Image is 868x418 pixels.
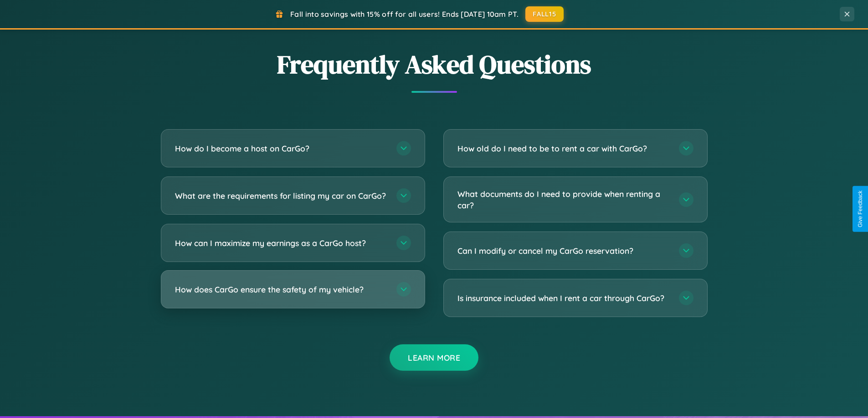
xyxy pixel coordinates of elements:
[175,190,387,201] h3: What are the requirements for listing my car on CarGo?
[457,292,670,304] h3: Is insurance included when I rent a car through CarGo?
[457,245,670,257] h3: Can I modify or cancel my CarGo reservation?
[290,10,519,19] span: Fall into savings with 15% off for all users! Ends [DATE] 10am PT.
[161,47,708,82] h2: Frequently Asked Questions
[175,237,387,249] h3: How can I maximize my earnings as a CarGo host?
[457,188,670,211] h3: What documents do I need to provide when renting a car?
[525,6,564,22] button: FALL15
[457,143,670,154] h3: How old do I need to be to rent a car with CarGo?
[175,143,387,154] h3: How do I become a host on CarGo?
[175,284,387,295] h3: How does CarGo ensure the safety of my vehicle?
[857,191,863,227] div: Give Feedback
[390,344,478,371] button: Learn More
